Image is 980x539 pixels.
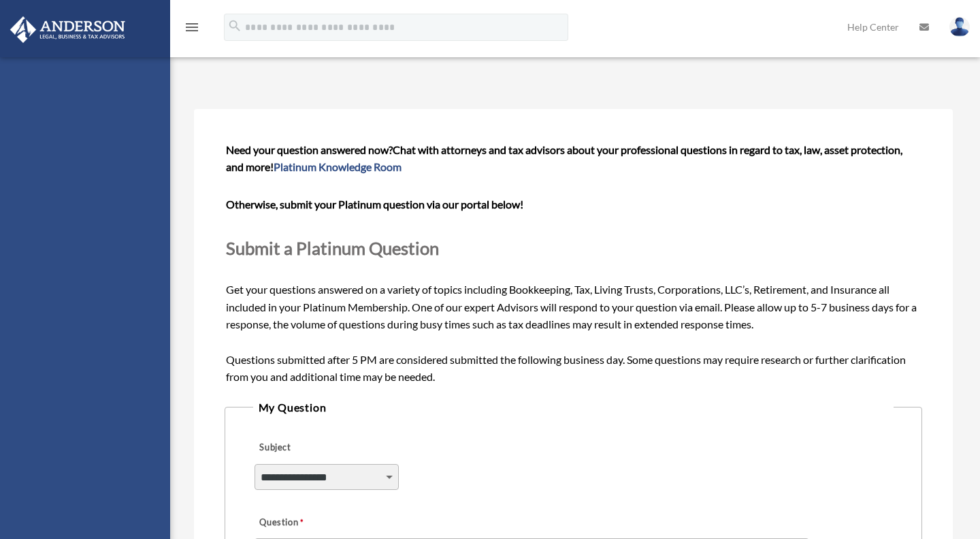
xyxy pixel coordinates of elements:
span: Chat with attorneys and tax advisors about your professional questions in regard to tax, law, ass... [226,143,902,174]
legend: My Question [253,398,894,417]
span: Get your questions answered on a variety of topics including Bookkeeping, Tax, Living Trusts, Cor... [226,143,921,384]
span: Submit a Platinum Question [226,238,439,258]
label: Subject [255,439,384,458]
img: User Pic [949,17,970,37]
label: Question [255,513,360,532]
a: menu [184,24,200,35]
img: Anderson Advisors Platinum Portal [6,16,129,43]
b: Otherwise, submit your Platinum question via our portal below! [226,198,523,211]
a: Platinum Knowledge Room [274,160,402,173]
span: Need your question answered now? [226,143,393,156]
i: menu [184,19,200,35]
i: search [227,18,242,33]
